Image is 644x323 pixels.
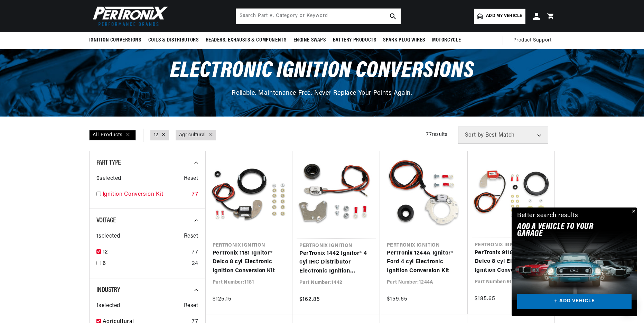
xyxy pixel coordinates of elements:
span: Add my vehicle [486,13,522,19]
a: 6 [103,259,189,268]
span: Coils & Distributors [148,37,199,44]
a: Agricultural [179,131,206,139]
a: PerTronix 1442 Ignitor® 4 cyl IHC Distributor Electronic Ignition Conversion Kit [299,249,373,276]
div: 77 [192,248,198,257]
span: Electronic Ignition Conversions [170,60,474,82]
span: Battery Products [333,37,376,44]
input: Search Part #, Category or Keyword [236,9,401,24]
span: 1 selected [96,302,120,311]
span: 77 results [426,132,447,137]
div: 77 [192,190,198,199]
span: Reliable. Maintenance Free. Never Replace Your Points Again. [232,90,412,96]
summary: Spark Plug Wires [380,32,429,48]
a: Ignition Conversion Kit [103,190,189,199]
a: PerTronix 1244A Ignitor® Ford 4 cyl Electronic Ignition Conversion Kit [387,249,460,276]
summary: Battery Products [329,32,380,48]
span: Product Support [513,37,552,44]
span: Motorcycle [432,37,461,44]
div: 24 [192,259,198,268]
div: Better search results [517,211,578,221]
span: 1 selected [96,232,120,241]
span: Ignition Conversions [89,37,141,44]
span: Voltage [96,217,116,224]
a: PerTronix 1181 Ignitor® Delco 8 cyl Electronic Ignition Conversion Kit [213,249,286,276]
img: Pertronix [89,4,169,28]
summary: Product Support [513,32,555,49]
span: Reset [184,232,198,241]
button: search button [385,9,401,24]
summary: Coils & Distributors [145,32,202,48]
button: Close [629,207,637,216]
h2: Add A VEHICLE to your garage [517,223,614,238]
select: Sort by [458,127,548,144]
div: All Products [89,130,136,140]
span: Part Type [96,159,121,166]
a: 12 [103,248,189,257]
span: Reset [184,302,198,311]
span: Sort by [465,132,484,138]
span: Engine Swaps [293,37,326,44]
span: 0 selected [96,174,121,183]
span: Industry [96,287,120,294]
span: Spark Plug Wires [383,37,425,44]
a: Add my vehicle [474,9,525,24]
a: + ADD VEHICLE [517,294,632,310]
span: Reset [184,174,198,183]
a: 12 [154,131,158,139]
summary: Ignition Conversions [89,32,145,48]
a: PerTronix 91181 Ignitor® II Delco 8 cyl Electronic Ignition Conversion Kit [475,249,548,275]
summary: Engine Swaps [290,32,329,48]
span: Headers, Exhausts & Components [206,37,287,44]
summary: Motorcycle [429,32,465,48]
summary: Headers, Exhausts & Components [202,32,290,48]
